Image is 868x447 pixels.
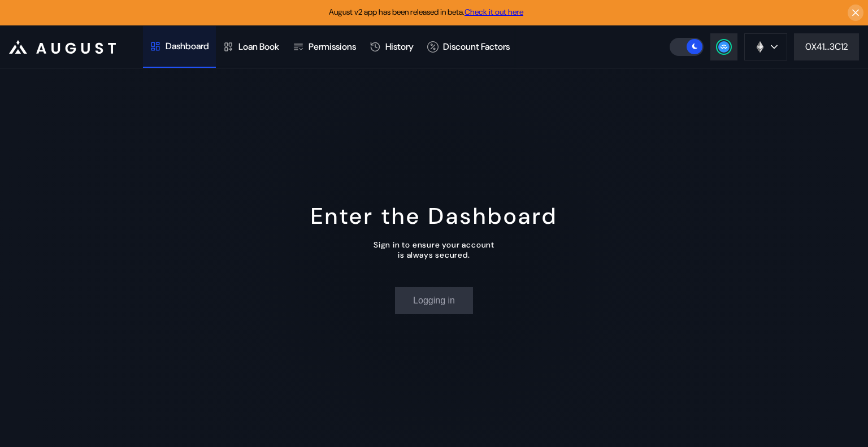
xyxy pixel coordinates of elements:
[166,40,209,52] div: Dashboard
[286,26,363,68] a: Permissions
[311,201,558,231] div: Enter the Dashboard
[465,7,523,17] a: Check it out here
[443,41,510,53] div: Discount Factors
[420,26,517,68] a: Discount Factors
[395,287,473,314] button: Logging in
[329,7,523,17] span: August v2 app has been released in beta.
[374,240,494,260] div: Sign in to ensure your account is always secured.
[744,33,787,60] button: chain logo
[363,26,420,68] a: History
[794,33,859,60] button: 0X41...3C12
[385,41,414,53] div: History
[216,26,286,68] a: Loan Book
[805,41,848,53] div: 0X41...3C12
[238,41,279,53] div: Loan Book
[143,26,216,68] a: Dashboard
[754,41,766,53] img: chain logo
[309,41,356,53] div: Permissions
